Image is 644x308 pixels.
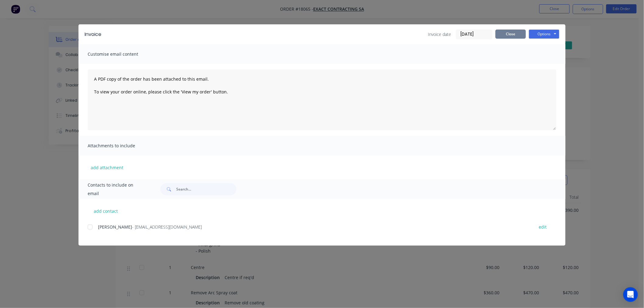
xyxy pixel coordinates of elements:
[428,31,451,37] span: Invoice date
[88,163,126,172] button: add attachment
[88,181,145,198] span: Contacts to include on email
[176,183,236,195] input: Search...
[529,30,559,39] button: Options
[495,30,526,39] button: Close
[88,50,155,58] span: Customise email content
[88,142,155,150] span: Attachments to include
[88,69,556,130] textarea: A PDF copy of the order has been attached to this email. To view your order online, please click ...
[535,223,551,231] button: edit
[132,224,202,230] span: - [EMAIL_ADDRESS][DOMAIN_NAME]
[85,31,101,38] div: Invoice
[98,224,132,230] span: [PERSON_NAME]
[88,206,124,215] button: add contact
[623,287,638,302] div: Open Intercom Messenger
